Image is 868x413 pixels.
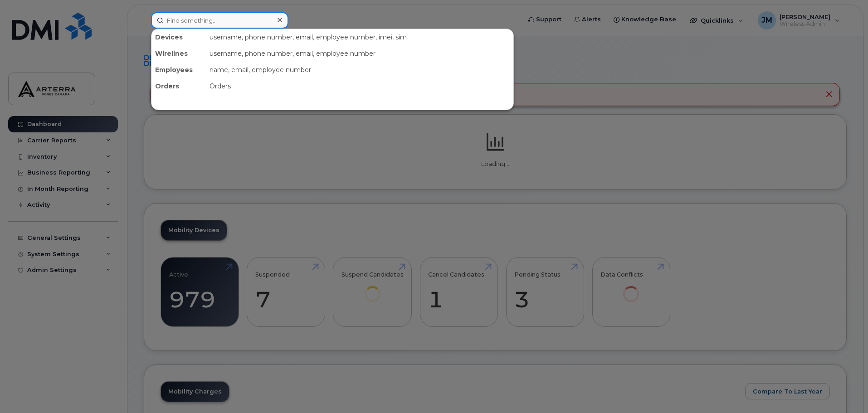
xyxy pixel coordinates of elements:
[151,62,206,78] div: Employees
[151,29,206,45] div: Devices
[151,45,206,62] div: Wirelines
[151,78,206,94] div: Orders
[206,29,513,45] div: username, phone number, email, employee number, imei, sim
[206,78,513,94] div: Orders
[206,45,513,62] div: username, phone number, email, employee number
[206,62,513,78] div: name, email, employee number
